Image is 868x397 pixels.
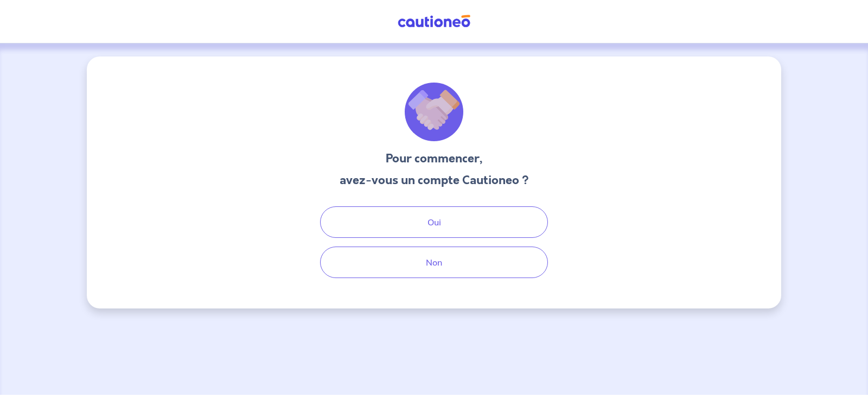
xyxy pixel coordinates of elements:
img: Cautioneo [393,15,475,28]
h3: Pour commencer, [340,150,529,167]
button: Non [320,247,548,278]
img: illu_welcome.svg [405,83,463,141]
h3: avez-vous un compte Cautioneo ? [340,172,529,189]
button: Oui [320,206,548,238]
